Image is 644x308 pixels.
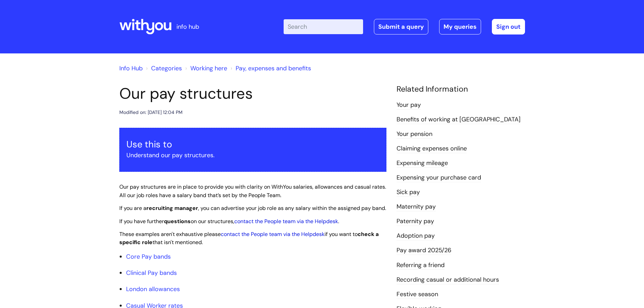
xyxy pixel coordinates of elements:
a: contact the People team via the Helpdesk [221,231,325,238]
a: Expensing mileage [397,159,448,168]
a: Submit a query [374,19,428,34]
a: Expensing your purchase card [397,173,481,182]
a: Pay, expenses and benefits [236,64,311,72]
a: My queries [439,19,481,34]
span: If you are a , you can advertise your job role as any salary within the assigned pay band. [119,205,386,212]
div: | - [284,19,525,34]
a: Referring a friend [397,261,445,270]
a: Adoption pay [397,232,435,240]
a: Your pay [397,101,421,110]
span: Our pay structures are in place to provide you with clarity on WithYou salaries, allowances and c... [119,183,386,199]
a: Claiming expenses online [397,144,467,153]
a: Info Hub [119,64,143,72]
a: Maternity pay [397,203,436,211]
a: Categories [151,64,182,72]
li: Pay, expenses and benefits [229,63,311,74]
strong: questions [164,218,191,225]
p: Understand our pay structures. [126,150,379,161]
a: Paternity pay [397,217,434,226]
a: Pay award 2025/26 [397,246,451,255]
a: Benefits of working at [GEOGRAPHIC_DATA] [397,115,521,124]
h4: Related Information [397,85,525,94]
a: Core Pay bands [126,253,171,261]
a: London allowances [126,285,180,293]
a: Clinical Pay bands [126,269,177,277]
li: Working here [184,63,227,74]
strong: recruiting manager [146,205,198,212]
a: Working here [190,64,227,72]
a: Sign out [492,19,525,34]
a: Recording casual or additional hours [397,276,499,284]
li: Solution home [144,63,182,74]
a: contact the People team via the Helpdesk [234,218,338,225]
p: info hub [176,21,199,32]
a: Festive season [397,290,438,299]
h3: Use this to [126,139,379,150]
span: If you have further on our structures, . [119,218,339,225]
div: Modified on: [DATE] 12:04 PM [119,108,183,117]
h1: Our pay structures [119,85,386,103]
span: These examples aren't exhaustive please if you want to that isn't mentioned. [119,231,379,246]
a: Your pension [397,130,432,139]
input: Search [284,19,363,34]
a: Sick pay [397,188,420,197]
